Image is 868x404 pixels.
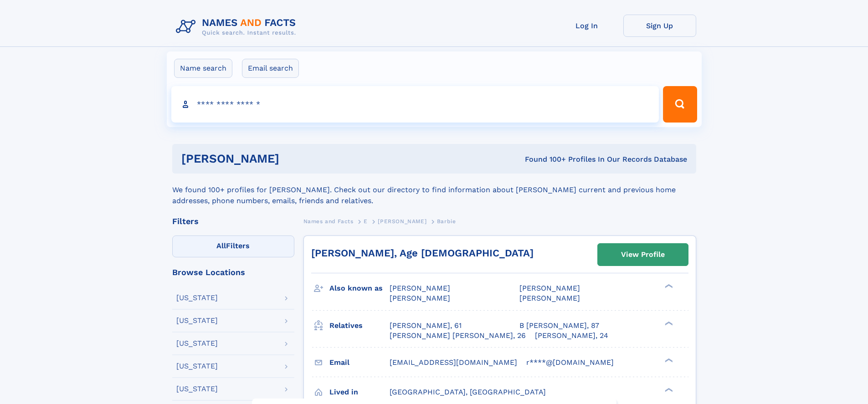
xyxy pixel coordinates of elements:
[390,388,546,396] span: [GEOGRAPHIC_DATA], [GEOGRAPHIC_DATA]
[329,384,390,400] h3: Lived in
[390,321,462,331] a: [PERSON_NAME], 61
[172,235,294,257] label: Filters
[621,244,665,265] div: View Profile
[623,15,696,37] a: Sign Up
[329,281,390,296] h3: Also known as
[378,218,426,225] span: [PERSON_NAME]
[378,215,426,227] a: [PERSON_NAME]
[519,294,580,302] span: [PERSON_NAME]
[663,86,697,123] button: Search Button
[390,284,450,292] span: [PERSON_NAME]
[390,331,526,341] a: [PERSON_NAME] [PERSON_NAME], 26
[311,247,534,259] a: [PERSON_NAME], Age [DEMOGRAPHIC_DATA]
[172,268,294,276] div: Browse Locations
[663,387,673,393] div: ❯
[519,284,580,292] span: [PERSON_NAME]
[663,320,673,326] div: ❯
[329,355,390,370] h3: Email
[176,385,218,393] div: [US_STATE]
[181,153,402,164] h1: [PERSON_NAME]
[216,241,226,250] span: All
[390,358,517,367] span: [EMAIL_ADDRESS][DOMAIN_NAME]
[402,154,687,164] div: Found 100+ Profiles In Our Records Database
[176,340,218,347] div: [US_STATE]
[663,283,673,289] div: ❯
[172,15,303,39] img: Logo Names and Facts
[242,59,299,78] label: Email search
[598,244,688,266] a: View Profile
[172,174,696,206] div: We found 100+ profiles for [PERSON_NAME]. Check out our directory to find information about [PERS...
[535,331,608,341] a: [PERSON_NAME], 24
[663,357,673,363] div: ❯
[303,215,354,227] a: Names and Facts
[174,59,232,78] label: Name search
[171,86,659,123] input: search input
[519,321,599,331] a: B [PERSON_NAME], 87
[550,15,623,37] a: Log In
[176,363,218,370] div: [US_STATE]
[364,215,368,227] a: E
[176,294,218,302] div: [US_STATE]
[172,217,294,225] div: Filters
[176,317,218,324] div: [US_STATE]
[329,318,390,333] h3: Relatives
[364,218,368,225] span: E
[390,294,450,302] span: [PERSON_NAME]
[437,218,456,225] span: Barbie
